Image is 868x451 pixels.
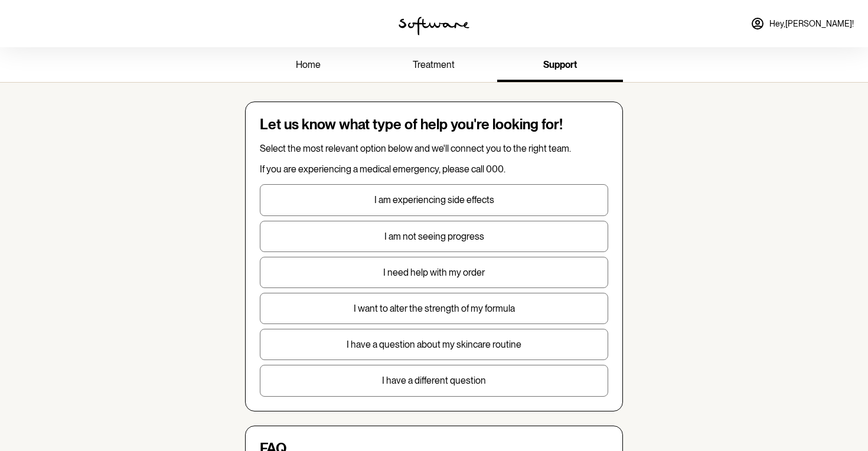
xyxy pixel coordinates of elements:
[260,293,608,324] button: I want to alter the strength of my formula
[260,365,608,396] button: I have a different question
[260,143,608,154] p: Select the most relevant option below and we'll connect you to the right team.
[260,194,608,205] p: I am experiencing side effects
[543,59,577,70] span: support
[769,19,854,29] span: Hey, [PERSON_NAME] !
[260,267,608,278] p: I need help with my order
[260,329,608,360] button: I have a question about my skincare routine
[260,303,608,314] p: I want to alter the strength of my formula
[245,50,371,82] a: home
[260,164,608,175] p: If you are experiencing a medical emergency, please call 000.
[260,375,608,386] p: I have a different question
[413,59,455,70] span: treatment
[399,17,469,35] img: software logo
[371,50,497,82] a: treatment
[260,184,608,215] button: I am experiencing side effects
[260,257,608,288] button: I need help with my order
[497,50,623,82] a: support
[260,116,608,133] h4: Let us know what type of help you're looking for!
[296,59,321,70] span: home
[260,221,608,252] button: I am not seeing progress
[260,339,608,350] p: I have a question about my skincare routine
[743,9,861,38] a: Hey,[PERSON_NAME]!
[260,231,608,242] p: I am not seeing progress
